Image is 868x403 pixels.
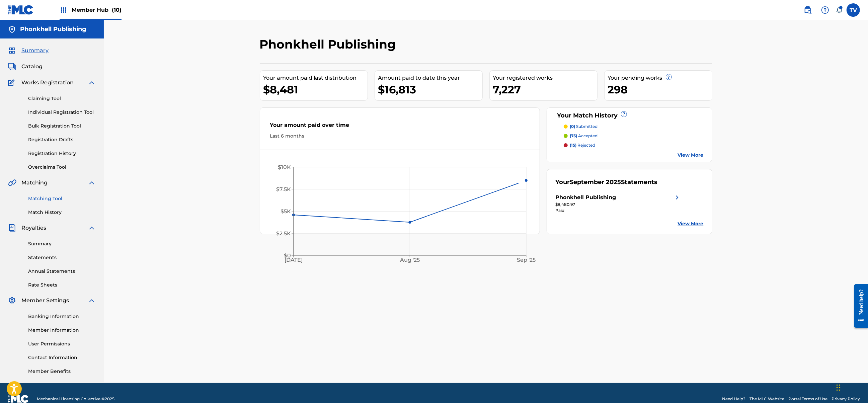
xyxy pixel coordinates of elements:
span: Catalog [21,63,43,71]
tspan: Aug '25 [400,257,420,263]
p: submitted [570,124,598,130]
div: Your Statements [555,178,657,187]
a: Annual Statements [28,268,96,275]
a: Member Benefits [28,368,96,375]
a: Portal Terms of Use [788,396,827,402]
img: expand [88,79,96,87]
a: Summary [28,240,96,247]
img: Member Settings [8,297,16,305]
div: Help [818,3,832,17]
a: Privacy Policy [832,396,860,402]
a: Rate Sheets [28,281,96,289]
a: View More [678,152,704,159]
a: (0) submitted [564,124,704,130]
div: Your Match History [555,111,704,120]
span: Matching [21,179,48,187]
span: Summary [21,47,49,55]
h5: Phonkhell Publishing [20,25,86,33]
tspan: $10K [278,164,291,170]
a: Claiming Tool [28,95,96,102]
div: Amount paid to date this year [378,74,482,82]
p: rejected [570,142,595,148]
tspan: $5K [281,208,291,215]
div: Your pending works [608,74,712,82]
span: (10) [112,7,122,13]
div: Last 6 months [270,133,530,140]
span: (0) [570,124,575,129]
img: Summary [8,47,16,55]
a: Registration History [28,150,96,157]
img: Catalog [8,63,16,71]
tspan: $7.5K [276,186,291,192]
a: Public Search [801,3,814,17]
a: Individual Registration Tool [28,109,96,116]
iframe: Chat Widget [835,371,868,403]
div: 7,227 [493,82,597,97]
iframe: Resource Center [849,279,868,333]
a: Member Information [28,327,96,334]
a: Matching Tool [28,195,96,202]
a: User Permissions [28,340,96,347]
span: ? [621,111,627,117]
a: Match History [28,209,96,216]
img: Top Rightsholders [60,6,68,14]
a: (15) rejected [564,142,704,148]
div: Your registered works [493,74,597,82]
span: Member Hub [72,6,122,14]
span: September 2025 [570,178,621,186]
a: Statements [28,254,96,261]
img: expand [88,297,96,305]
img: Works Registration [8,79,17,87]
tspan: $2.5K [276,230,291,237]
a: Overclaims Tool [28,164,96,171]
span: Works Registration [21,79,74,87]
span: Member Settings [21,297,69,305]
div: Chat-Widget [835,371,868,403]
img: logo [8,395,29,403]
div: User Menu [847,3,860,17]
tspan: $0 [284,252,291,259]
a: CatalogCatalog [8,63,43,71]
img: help [821,6,829,14]
div: Phonkhell Publishing [555,193,616,201]
div: $16,813 [378,82,482,97]
img: right chevron icon [673,193,681,201]
span: ? [666,74,672,80]
span: Royalties [21,224,46,232]
img: MLC Logo [8,5,34,15]
div: Ziehen [837,378,841,398]
img: expand [88,179,96,187]
h2: Phonkhell Publishing [260,37,399,52]
img: expand [88,224,96,232]
a: (75) accepted [564,133,704,139]
a: Contact Information [28,354,96,361]
div: $8,481 [263,82,368,97]
a: Need Help? [722,396,745,402]
p: accepted [570,133,598,139]
a: Phonkhell Publishingright chevron icon$8,480.97Paid [555,193,681,214]
img: Accounts [8,25,16,33]
tspan: [DATE] [285,257,303,263]
a: The MLC Website [749,396,784,402]
div: $8,480.97 [555,201,681,208]
img: search [804,6,812,14]
span: Mechanical Licensing Collective © 2025 [37,396,114,402]
a: View More [678,220,704,227]
a: Bulk Registration Tool [28,123,96,130]
div: Your amount paid over time [270,121,530,133]
div: Paid [555,208,681,214]
div: Your amount paid last distribution [263,74,368,82]
a: Banking Information [28,313,96,320]
div: Notifications [836,7,843,13]
a: Registration Drafts [28,136,96,143]
tspan: Sep '25 [517,257,536,263]
img: Matching [8,179,16,187]
div: 298 [608,82,712,97]
span: (15) [570,143,576,148]
span: (75) [570,133,577,138]
a: SummarySummary [8,47,49,55]
img: Royalties [8,224,16,232]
